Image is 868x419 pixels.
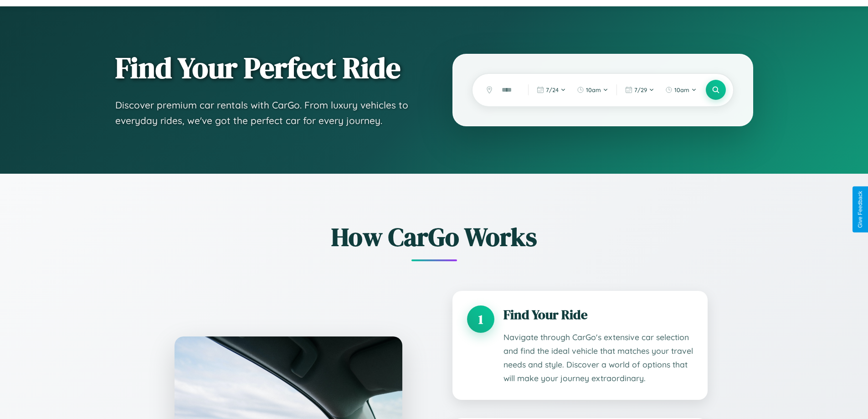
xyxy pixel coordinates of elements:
[503,305,693,324] h3: Find Your Ride
[503,331,693,385] p: Navigate through CarGo's extensive car selection and find the ideal vehicle that matches your tra...
[161,219,708,254] h2: How CarGo Works
[634,86,647,93] span: 7 / 29
[572,83,613,97] button: 10am
[621,83,659,97] button: 7/29
[857,191,863,228] div: Give Feedback
[532,83,570,97] button: 7/24
[115,98,416,128] p: Discover premium car rentals with CarGo. From luxury vehicles to everyday rides, we've got the pe...
[467,305,494,333] div: 1
[661,83,701,97] button: 10am
[546,86,559,93] span: 7 / 24
[586,86,601,93] span: 10am
[115,52,416,84] h1: Find Your Perfect Ride
[674,86,689,93] span: 10am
